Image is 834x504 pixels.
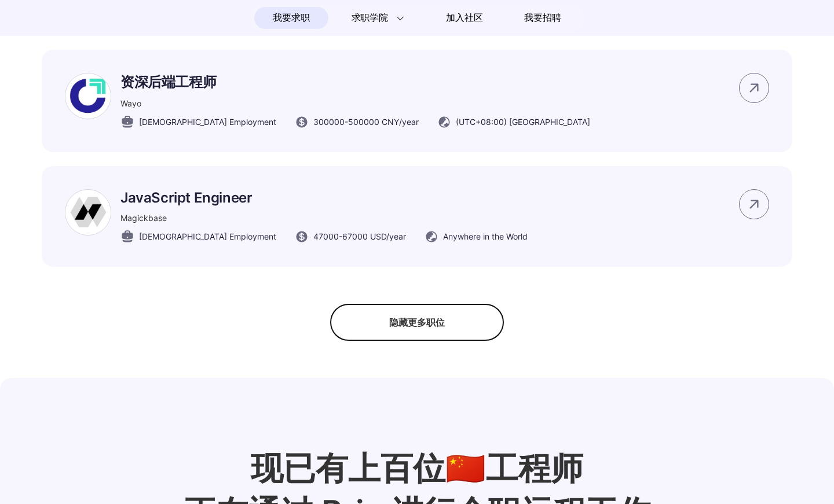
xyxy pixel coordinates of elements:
[120,98,141,108] span: Wayo
[456,116,590,128] span: (UTC+08:00) [GEOGRAPHIC_DATA]
[120,213,167,223] span: Magickbase
[120,73,590,91] p: 资深后端工程师
[139,230,276,242] span: [DEMOGRAPHIC_DATA] Employment
[139,116,276,128] span: [DEMOGRAPHIC_DATA] Employment
[273,9,309,27] span: 我要求职
[120,189,528,206] p: JavaScript Engineer
[443,230,528,242] span: Anywhere in the World
[313,116,419,128] span: 300000 - 500000 CNY /year
[446,9,482,27] span: 加入社区
[524,11,561,25] span: 我要招聘
[352,11,388,25] span: 求职学院
[330,304,504,341] div: 隐藏更多职位
[313,230,406,242] span: 47000 - 67000 USD /year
